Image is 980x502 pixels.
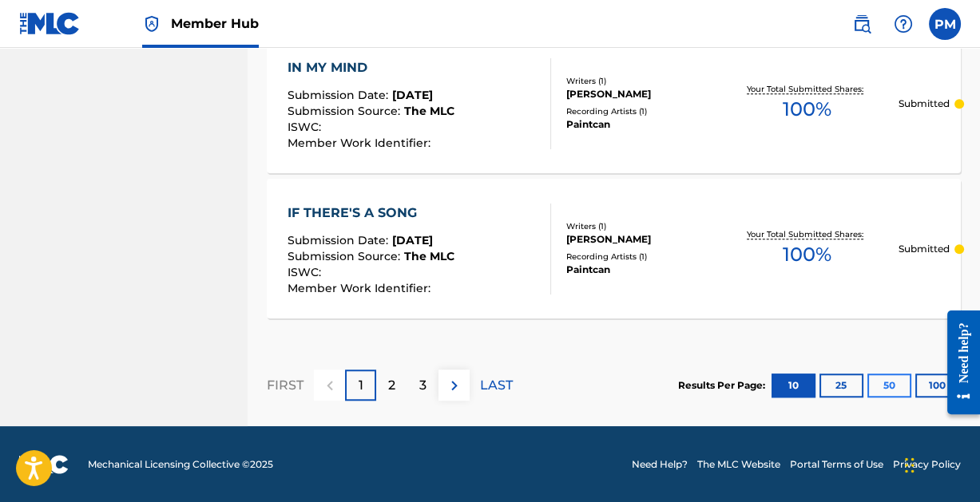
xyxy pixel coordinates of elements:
span: [DATE] [392,233,433,247]
img: Top Rightsholder [142,14,161,34]
div: [PERSON_NAME] [566,232,716,247]
p: Results Per Page: [678,378,769,393]
button: 10 [772,374,815,397]
p: LAST [480,376,513,395]
span: ISWC : [288,120,325,134]
span: ISWC : [288,265,325,279]
a: IN MY MINDSubmission Date:[DATE]Submission Source:The MLCISWC:Member Work Identifier:Writers (1)[... [267,34,961,173]
p: Submitted [899,97,950,111]
span: Mechanical Licensing Collective © 2025 [88,457,273,472]
a: Public Search [846,8,878,40]
span: 100 % [783,240,831,269]
p: 2 [388,376,395,395]
a: Portal Terms of Use [790,457,883,472]
div: Paintcan [566,117,716,132]
p: 1 [359,376,363,395]
p: 3 [419,376,427,395]
p: Submitted [899,242,950,256]
span: Submission Date : [288,88,392,102]
div: Help [887,8,919,40]
div: User Menu [929,8,961,40]
div: [PERSON_NAME] [566,87,716,101]
div: Recording Artists ( 1 ) [566,105,716,117]
p: Your Total Submitted Shares: [747,228,867,240]
span: 100 % [783,95,831,124]
span: The MLC [404,104,454,118]
iframe: Chat Widget [900,425,980,502]
button: 25 [819,374,863,397]
span: Submission Source : [288,104,404,118]
a: Need Help? [632,457,688,472]
span: The MLC [404,249,454,263]
img: help [894,14,913,34]
img: right [445,376,464,395]
span: Submission Source : [288,249,404,263]
a: Privacy Policy [893,457,961,472]
span: Submission Date : [288,233,392,247]
div: Writers ( 1 ) [566,220,716,232]
div: IN MY MIND [288,58,454,77]
p: Your Total Submitted Shares: [747,83,867,95]
iframe: Resource Center [935,298,980,427]
div: IF THERE'S A SONG [288,204,454,223]
button: 100 [915,374,959,397]
div: Paintcan [566,263,716,277]
div: Drag [905,441,915,489]
button: 50 [867,374,911,397]
img: MLC Logo [19,12,81,35]
a: IF THERE'S A SONGSubmission Date:[DATE]Submission Source:The MLCISWC:Member Work Identifier:Write... [267,179,961,318]
img: search [852,14,871,34]
span: Member Work Identifier : [288,281,434,295]
div: Recording Artists ( 1 ) [566,251,716,263]
div: Writers ( 1 ) [566,75,716,87]
span: Member Work Identifier : [288,136,434,150]
img: logo [19,455,69,474]
span: [DATE] [392,88,433,102]
p: FIRST [267,376,304,395]
span: Member Hub [171,14,259,33]
a: The MLC Website [697,457,780,472]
